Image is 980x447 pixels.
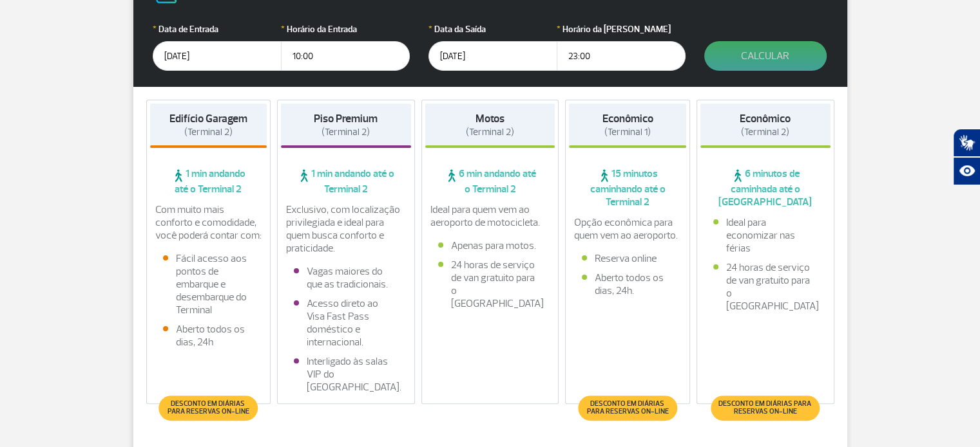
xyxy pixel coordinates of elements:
[713,261,818,313] li: 24 horas de serviço de van gratuito para o [GEOGRAPHIC_DATA]
[704,41,827,71] button: Calcular
[294,265,398,291] li: Vagas maiores do que as tradicionais.
[438,239,543,252] li: Apenas para motos.
[286,203,406,255] p: Exclusivo, com localização privilegiada e ideal para quem busca conforto e praticidade.
[476,112,504,125] strong: Motos
[717,400,813,415] span: Desconto em diárias para reservas on-line
[741,126,789,138] span: (Terminal 2)
[584,400,670,415] span: Desconto em diárias para reservas on-line
[150,167,267,196] span: 1 min andando até o Terminal 2
[713,216,818,255] li: Ideal para economizar nas férias
[557,41,686,71] input: hh:mm
[169,112,247,125] strong: Edifício Garagem
[153,23,282,36] label: Data de Entrada
[163,323,255,349] li: Aberto todos os dias, 24h
[430,203,550,229] p: Ideal para quem vem ao aeroporto de motocicleta.
[184,126,233,138] span: (Terminal 2)
[294,297,398,349] li: Acesso direto ao Visa Fast Pass doméstico e internacional.
[163,252,255,316] li: Fácil acesso aos pontos de embarque e desembarque do Terminal
[281,23,410,36] label: Horário da Entrada
[428,41,557,71] input: dd/mm/aaaa
[574,216,681,242] p: Opção econômica para quem vem ao aeroporto.
[582,271,673,297] li: Aberto todos os dias, 24h.
[953,129,980,185] div: Plugin de acessibilidade da Hand Talk.
[953,157,980,185] button: Abrir recursos assistivos.
[602,112,653,125] strong: Econômico
[314,112,378,125] strong: Piso Premium
[322,126,370,138] span: (Terminal 2)
[425,167,555,196] span: 6 min andando até o Terminal 2
[294,355,398,394] li: Interligado às salas VIP do [GEOGRAPHIC_DATA].
[153,41,282,71] input: dd/mm/aaaa
[604,126,651,138] span: (Terminal 1)
[155,203,262,242] p: Com muito mais conforto e comodidade, você poderá contar com:
[281,167,411,196] span: 1 min andando até o Terminal 2
[438,259,543,310] li: 24 horas de serviço de van gratuito para o [GEOGRAPHIC_DATA]
[557,23,686,36] label: Horário da [PERSON_NAME]
[953,129,980,157] button: Abrir tradutor de língua de sinais.
[700,167,831,208] span: 6 minutos de caminhada até o [GEOGRAPHIC_DATA]
[466,126,514,138] span: (Terminal 2)
[740,112,791,125] strong: Econômico
[166,400,251,415] span: Desconto em diárias para reservas on-line
[569,167,686,208] span: 15 minutos caminhando até o Terminal 2
[582,252,673,265] li: Reserva online
[281,41,410,71] input: hh:mm
[428,23,557,36] label: Data da Saída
